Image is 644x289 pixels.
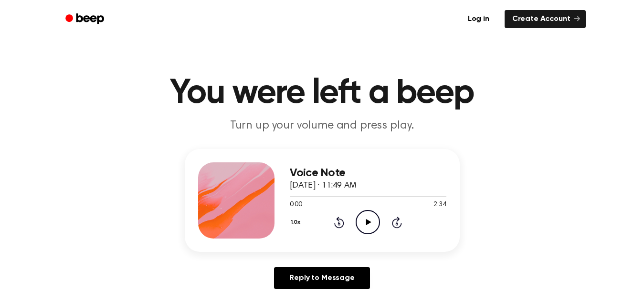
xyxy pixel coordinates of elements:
p: Turn up your volume and press play. [139,118,506,134]
span: 0:00 [290,200,302,210]
a: Beep [59,10,113,29]
a: Reply to Message [274,267,370,289]
button: 1.0x [290,214,304,230]
h1: You were left a beep [78,76,567,110]
h3: Voice Note [290,167,446,179]
span: 2:34 [433,200,446,210]
a: Create Account [505,10,586,28]
a: Log in [458,8,499,30]
span: [DATE] · 11:49 AM [290,181,357,190]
